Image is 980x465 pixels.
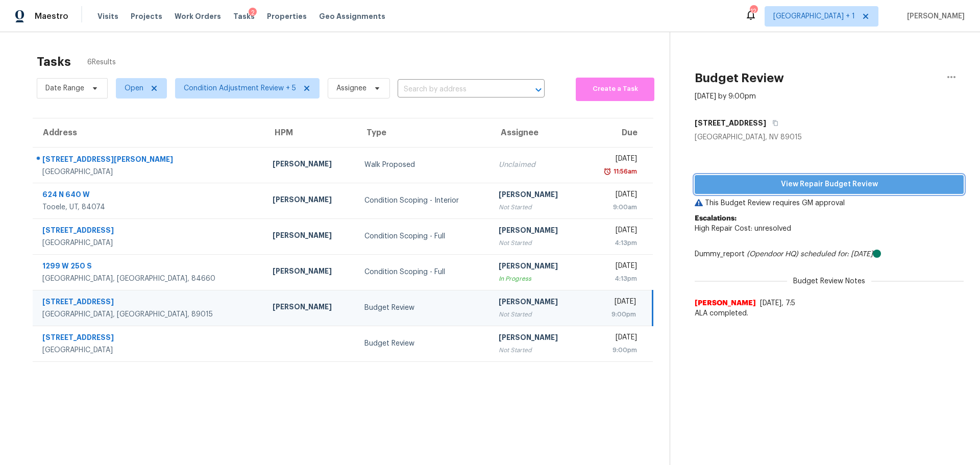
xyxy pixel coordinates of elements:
div: 4:13pm [591,274,636,284]
div: [DATE] [591,225,636,238]
button: Create a Task [576,78,654,101]
div: [STREET_ADDRESS] [42,297,256,309]
div: Not Started [499,309,574,320]
div: [GEOGRAPHIC_DATA] [42,238,256,248]
div: Not Started [499,202,574,212]
span: Work Orders [175,11,221,21]
h2: Budget Review [695,73,784,83]
div: [PERSON_NAME] [499,261,574,274]
span: Tasks [233,13,255,20]
span: Geo Assignments [319,11,385,21]
div: [STREET_ADDRESS] [42,225,256,238]
div: 1299 W 250 S [42,261,256,274]
span: [PERSON_NAME] [695,298,756,308]
div: [GEOGRAPHIC_DATA], NV 89015 [695,132,964,142]
div: Tooele, UT, 84074 [42,202,256,212]
div: In Progress [499,274,574,284]
div: 12 [750,6,757,16]
th: Address [33,118,264,147]
th: HPM [264,118,356,147]
div: Dummy_report [695,249,964,259]
div: Budget Review [364,338,483,349]
span: 6 Results [87,57,116,67]
span: [DATE], 7:5 [760,300,795,307]
div: Unclaimed [499,160,574,170]
span: Properties [267,11,307,21]
th: Type [356,118,491,147]
div: 9:00pm [591,309,636,320]
div: Condition Scoping - Full [364,231,483,241]
span: [GEOGRAPHIC_DATA] + 1 [773,11,855,21]
div: [PERSON_NAME] [273,230,348,243]
span: Maestro [35,11,68,21]
div: [GEOGRAPHIC_DATA] [42,167,256,177]
div: Walk Proposed [364,160,483,170]
span: Condition Adjustment Review + 5 [184,83,296,93]
span: High Repair Cost: unresolved [695,225,791,232]
div: [PERSON_NAME] [499,297,574,309]
div: 9:00pm [591,345,636,355]
div: 4:13pm [591,238,636,248]
button: Copy Address [766,114,780,132]
div: [PERSON_NAME] [499,225,574,238]
div: Condition Scoping - Full [364,267,483,277]
div: [DATE] [591,297,636,309]
i: (Opendoor HQ) [747,251,798,258]
div: [DATE] [591,189,636,202]
div: Budget Review [364,303,483,313]
div: [DATE] [591,261,636,274]
i: scheduled for: [DATE] [800,251,873,258]
div: Not Started [499,345,574,355]
div: 624 N 640 W [42,189,256,202]
div: [DATE] by 9:00pm [695,91,756,102]
input: Search by address [398,82,516,97]
span: [PERSON_NAME] [903,11,965,21]
span: Budget Review Notes [787,276,871,286]
span: Date Range [45,83,84,93]
h2: Tasks [37,57,71,67]
div: [STREET_ADDRESS] [42,332,256,345]
span: Assignee [336,83,366,93]
span: Visits [97,11,118,21]
div: 2 [249,8,257,18]
h5: [STREET_ADDRESS] [695,118,766,128]
span: Open [125,83,143,93]
button: View Repair Budget Review [695,175,964,194]
div: [PERSON_NAME] [273,159,348,172]
span: Projects [131,11,162,21]
div: [PERSON_NAME] [273,194,348,207]
span: View Repair Budget Review [703,178,955,191]
div: [DATE] [591,154,636,166]
div: [GEOGRAPHIC_DATA] [42,345,256,355]
span: ALA completed. [695,308,964,319]
div: [PERSON_NAME] [499,332,574,345]
div: [GEOGRAPHIC_DATA], [GEOGRAPHIC_DATA], 89015 [42,309,256,320]
div: Condition Scoping - Interior [364,195,483,206]
button: Open [531,83,546,97]
span: Create a Task [581,83,649,95]
div: [PERSON_NAME] [273,302,348,314]
p: This Budget Review requires GM approval [695,198,964,208]
b: Escalations: [695,215,737,222]
img: Overdue Alarm Icon [603,166,611,177]
div: [PERSON_NAME] [499,189,574,202]
div: [PERSON_NAME] [273,266,348,279]
div: [GEOGRAPHIC_DATA], [GEOGRAPHIC_DATA], 84660 [42,274,256,284]
div: [DATE] [591,332,636,345]
div: Not Started [499,238,574,248]
div: [STREET_ADDRESS][PERSON_NAME] [42,154,256,167]
div: 9:00am [591,202,636,212]
div: 11:56am [611,166,637,177]
th: Assignee [491,118,582,147]
th: Due [582,118,652,147]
